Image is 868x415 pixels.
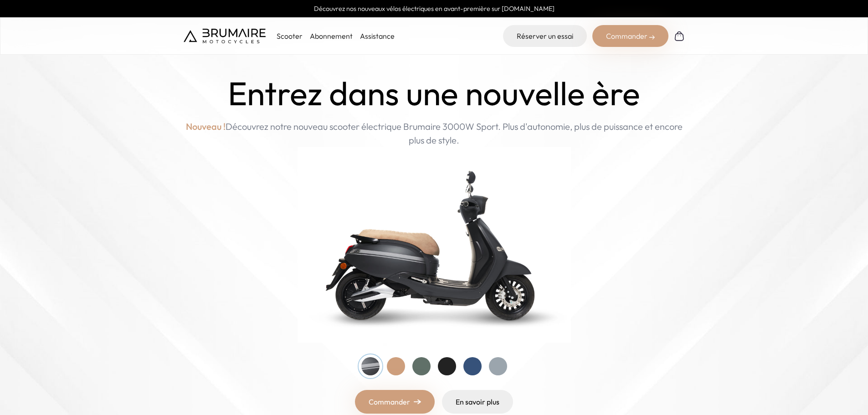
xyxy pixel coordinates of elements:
a: Réserver un essai [503,25,587,47]
a: Abonnement [310,31,353,41]
div: Commander [592,25,668,47]
h1: Entrez dans une nouvelle ère [228,75,640,113]
a: Assistance [360,31,395,41]
p: Scooter [277,31,303,41]
img: right-arrow.png [414,399,421,405]
a: Commander [355,390,435,414]
img: Panier [674,31,685,41]
a: En savoir plus [442,390,513,414]
img: right-arrow-2.png [649,35,655,40]
span: Nouveau ! [186,120,226,133]
img: Brumaire Motocycles [184,29,266,43]
p: Découvrez notre nouveau scooter électrique Brumaire 3000W Sport. Plus d'autonomie, plus de puissa... [184,120,685,147]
